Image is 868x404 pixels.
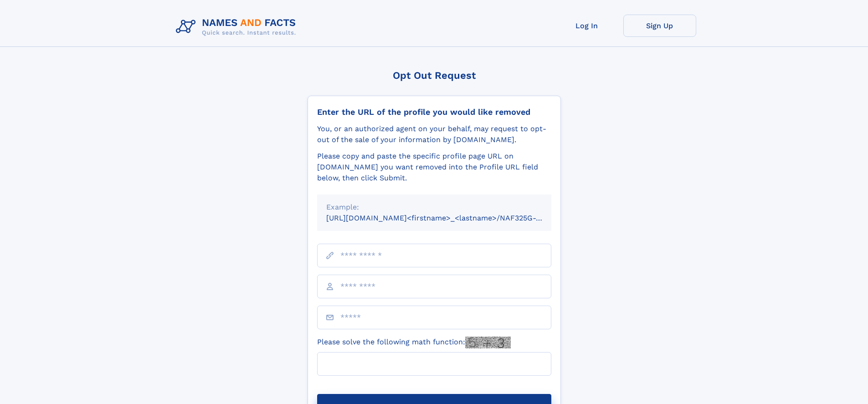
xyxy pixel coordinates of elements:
[326,214,569,222] small: [URL][DOMAIN_NAME]<firstname>_<lastname>/NAF325G-xxxxxxxx
[317,151,551,184] div: Please copy and paste the specific profile page URL on [DOMAIN_NAME] you want removed into the Pr...
[317,337,511,348] label: Please solve the following math function:
[326,202,542,213] div: Example:
[317,123,551,145] div: You, or an authorized agent on your behalf, may request to opt-out of the sale of your informatio...
[308,70,561,81] div: Opt Out Request
[317,107,551,117] div: Enter the URL of the profile you would like removed
[623,15,696,37] a: Sign Up
[172,15,303,39] img: Logo Names and Facts
[550,15,623,37] a: Log In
